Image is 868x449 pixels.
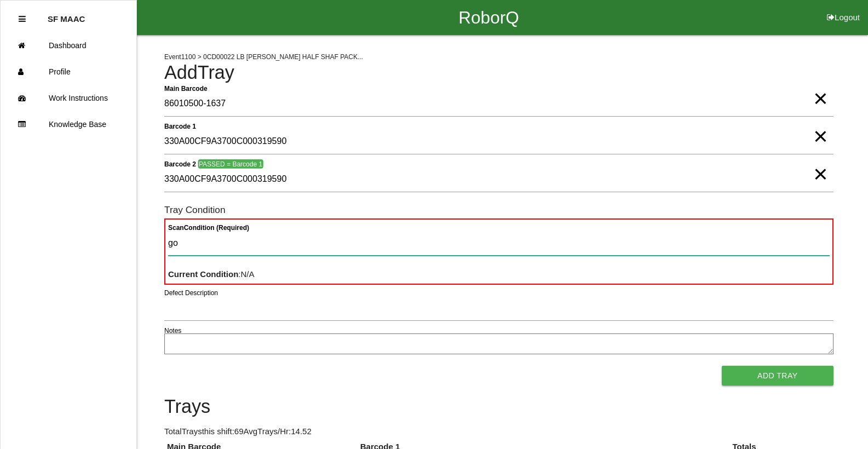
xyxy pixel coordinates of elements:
b: Main Barcode [164,84,208,92]
p: SF MAAC [48,6,85,24]
b: Barcode 1 [164,122,196,130]
span: : N/A [168,269,255,279]
p: Total Trays this shift: 69 Avg Trays /Hr: 14.52 [164,425,833,438]
span: Clear Input [813,114,827,136]
b: Barcode 2 [164,160,196,168]
a: Work Instructions [1,85,136,111]
label: Defect Description [164,288,218,298]
span: Clear Input [813,152,827,174]
span: PASSED = Barcode 1 [198,159,263,169]
b: Scan Condition (Required) [168,224,249,232]
label: Notes [164,326,181,336]
h4: Trays [164,396,833,417]
h4: Add Tray [164,62,833,83]
button: Add Tray [722,366,833,385]
b: Current Condition [168,269,238,279]
span: Event 1100 > 0CD00022 LB [PERSON_NAME] HALF SHAF PACK... [164,53,363,61]
a: Profile [1,59,136,85]
span: Clear Input [813,77,827,99]
h6: Tray Condition [164,205,833,215]
div: Close [19,6,26,32]
a: Dashboard [1,32,136,59]
a: Knowledge Base [1,111,136,137]
input: Required [164,91,833,117]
